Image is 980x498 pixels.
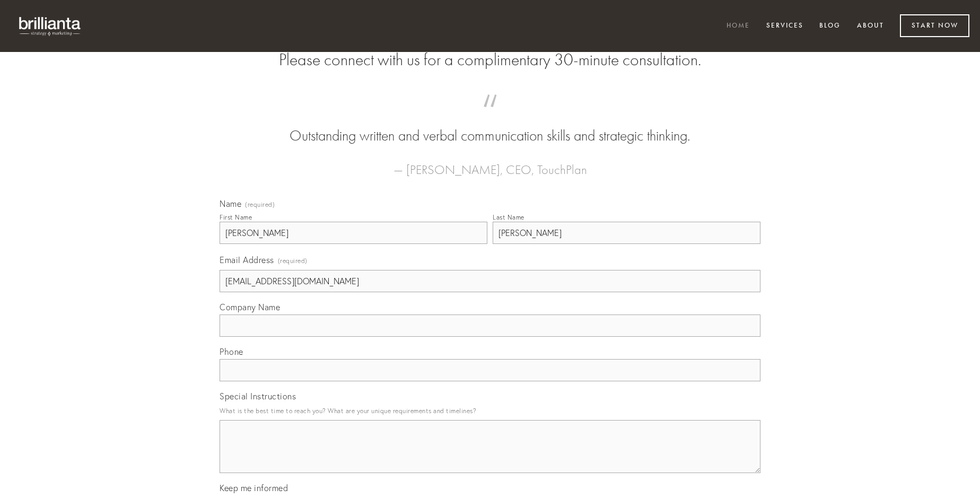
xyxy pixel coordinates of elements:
[759,18,810,35] a: Services
[720,18,757,35] a: Home
[900,14,969,37] a: Start Now
[220,255,274,265] span: Email Address
[278,254,308,268] span: (required)
[237,105,743,146] blockquote: Outstanding written and verbal communication skills and strategic thinking.
[220,346,243,357] span: Phone
[11,11,90,41] img: brillianta - research, strategy, marketing
[237,146,743,180] figcaption: — [PERSON_NAME], CEO, TouchPlan
[812,18,847,35] a: Blog
[220,404,760,418] p: What is the best time to reach you? What are your unique requirements and timelines?
[245,202,275,208] span: (required)
[220,483,288,493] span: Keep me informed
[220,213,252,221] div: First Name
[850,18,891,35] a: About
[220,50,760,70] h2: Please connect with us for a complimentary 30-minute consultation.
[493,213,524,221] div: Last Name
[237,105,743,126] span: “
[220,198,241,209] span: Name
[220,302,280,312] span: Company Name
[220,391,296,401] span: Special Instructions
